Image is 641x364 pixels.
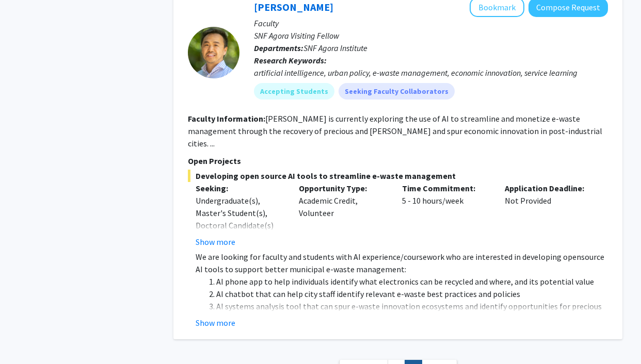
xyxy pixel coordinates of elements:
[196,182,283,194] p: Seeking:
[188,155,608,167] p: Open Projects
[497,182,600,248] div: Not Provided
[254,29,608,42] p: SNF Agora Visiting Fellow
[291,182,394,248] div: Academic Credit, Volunteer
[196,317,235,329] button: Show more
[196,236,235,248] button: Show more
[303,43,367,53] span: SNF Agora Institute
[8,318,44,356] iframe: Chat
[254,55,327,65] b: Research Keywords:
[196,251,608,275] p: We are looking for faculty and students with AI experience/coursework who are interested in devel...
[188,113,602,148] fg-read-more: [PERSON_NAME] is currently exploring the use of AI to streamline and monetize e-waste management ...
[299,182,387,194] p: Opportunity Type:
[254,67,608,79] div: artificial intelligence, urban policy, e-waste management, economic innovation, service learning
[254,83,334,100] mat-chip: Accepting Students
[188,170,608,182] span: Developing open source AI tools to streamline e-waste management
[216,300,608,325] li: AI systems analysis tool that can spur e-waste innovation ecosystems and identify opportunities f...
[254,1,333,13] a: [PERSON_NAME]
[402,182,490,194] p: Time Commitment:
[394,182,498,248] div: 5 - 10 hours/week
[216,288,608,300] li: AI chatbot that can help city staff identify relevant e-waste best practices and policies
[505,182,592,194] p: Application Deadline:
[216,275,608,288] li: AI phone app to help individuals identify what electronics can be recycled and where, and its pot...
[254,17,608,29] p: Faculty
[339,83,455,100] mat-chip: Seeking Faculty Collaborators
[188,113,265,124] b: Faculty Information:
[196,194,283,293] div: Undergraduate(s), Master's Student(s), Doctoral Candidate(s) (PhD, MD, DMD, PharmD, etc.), Postdo...
[254,43,303,53] b: Departments:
